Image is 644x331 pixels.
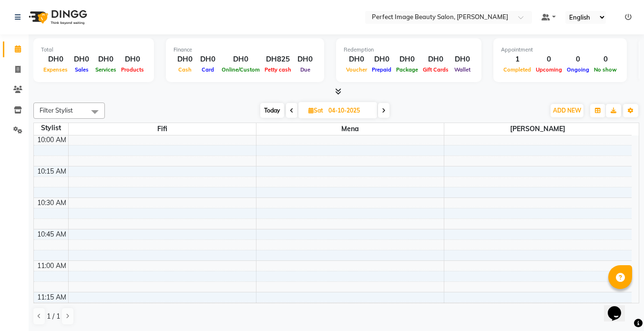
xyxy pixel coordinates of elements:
span: Wallet [452,66,473,73]
div: DH0 [369,54,394,65]
div: DH0 [294,54,317,65]
div: Finance [174,46,317,54]
span: Voucher [344,66,369,73]
span: Today [260,103,284,118]
span: [PERSON_NAME] [444,123,632,135]
div: Appointment [501,46,619,54]
button: ADD NEW [551,104,583,117]
div: DH0 [41,54,70,65]
div: 11:15 AM [35,292,68,302]
div: Redemption [344,46,474,54]
span: ADD NEW [553,107,581,114]
div: 0 [564,54,592,65]
input: 2025-10-04 [326,103,373,118]
div: Stylist [34,123,68,133]
span: Gift Cards [420,66,451,73]
div: 1 [501,54,533,65]
div: DH0 [196,54,219,65]
div: DH0 [174,54,196,65]
div: DH0 [119,54,146,65]
span: Prepaid [369,66,394,73]
span: Sales [72,66,91,73]
span: Expenses [41,66,70,73]
span: Filter Stylist [40,106,73,114]
div: 11:00 AM [35,261,68,271]
div: DH0 [93,54,119,65]
span: Upcoming [533,66,564,73]
div: DH0 [344,54,369,65]
span: Completed [501,66,533,73]
div: DH825 [262,54,294,65]
div: 10:00 AM [35,135,68,145]
div: 10:15 AM [35,166,68,176]
span: Services [93,66,119,73]
div: 0 [533,54,564,65]
span: Online/Custom [219,66,262,73]
div: DH0 [420,54,451,65]
span: Products [119,66,146,73]
span: Fifi [69,123,256,135]
span: Due [298,66,313,73]
span: Cash [176,66,194,73]
span: Sat [306,107,326,114]
div: DH0 [219,54,262,65]
span: Petty cash [262,66,294,73]
span: No show [592,66,619,73]
img: logo [24,4,90,31]
div: 10:45 AM [35,229,68,239]
span: Package [394,66,420,73]
div: DH0 [451,54,474,65]
span: Card [199,66,216,73]
span: 1 / 1 [47,311,60,321]
span: Ongoing [564,66,592,73]
div: 10:30 AM [35,198,68,208]
iframe: chat widget [604,293,634,321]
div: DH0 [394,54,420,65]
div: 0 [592,54,619,65]
span: Mena [256,123,444,135]
div: Total [41,46,146,54]
div: DH0 [70,54,93,65]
